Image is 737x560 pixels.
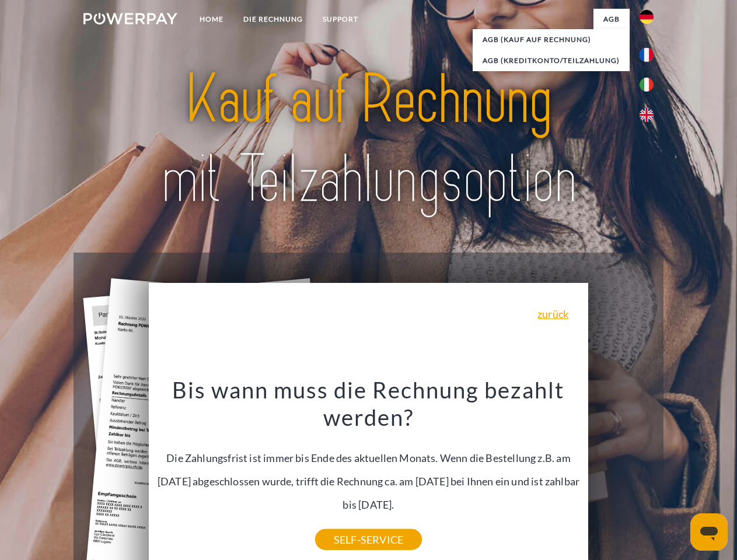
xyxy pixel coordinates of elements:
[83,13,177,24] img: logo-powerpay-white.svg
[690,513,728,551] iframe: Schaltfläche zum Öffnen des Messaging-Fensters
[315,529,422,550] a: SELF-SERVICE
[640,108,654,122] img: en
[640,48,654,62] img: fr
[313,9,368,30] a: SUPPORT
[233,9,313,30] a: DIE RECHNUNG
[640,10,654,24] img: de
[537,309,568,319] a: zurück
[473,29,630,50] a: AGB (Kauf auf Rechnung)
[640,78,654,92] img: it
[190,9,233,30] a: Home
[593,9,630,30] a: agb
[156,376,582,432] h3: Bis wann muss die Rechnung bezahlt werden?
[473,50,630,71] a: AGB (Kreditkonto/Teilzahlung)
[156,376,582,540] div: Die Zahlungsfrist ist immer bis Ende des aktuellen Monats. Wenn die Bestellung z.B. am [DATE] abg...
[111,56,626,223] img: title-powerpay_de.svg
